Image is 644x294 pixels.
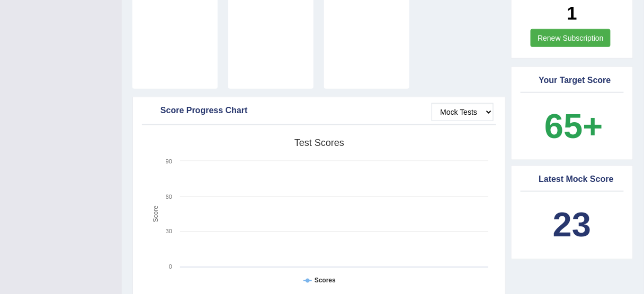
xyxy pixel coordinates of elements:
[166,228,172,235] text: 30
[294,137,344,148] tspan: Test scores
[523,73,622,89] div: Your Target Score
[166,158,172,164] text: 90
[315,277,336,284] tspan: Scores
[166,194,172,200] text: 60
[169,264,172,270] text: 0
[553,206,591,244] b: 23
[523,172,622,188] div: Latest Mock Score
[153,206,160,223] tspan: Score
[567,3,577,23] b: 1
[145,103,494,119] div: Score Progress Chart
[544,107,603,145] b: 65+
[531,29,611,47] a: Renew Subscription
